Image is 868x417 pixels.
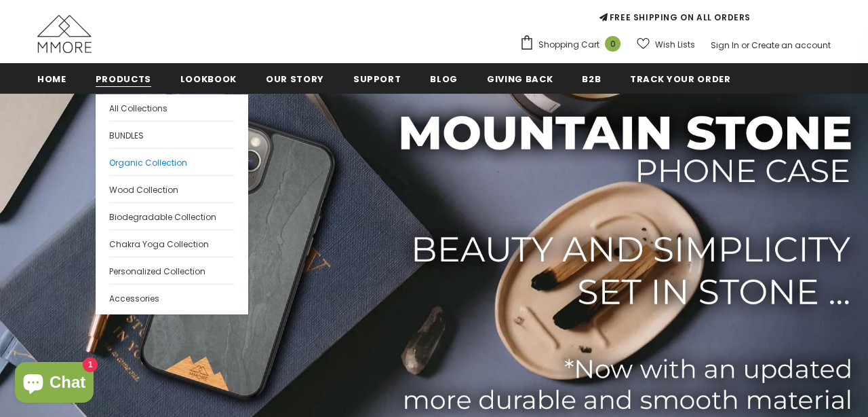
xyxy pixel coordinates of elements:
span: All Collections [109,103,167,114]
span: support [353,73,401,86]
span: Our Story [266,73,324,86]
a: B2B [582,63,601,94]
span: or [741,39,749,51]
a: Blog [430,63,458,94]
a: Wood Collection [109,175,235,202]
a: Sign In [711,39,739,51]
a: Giving back [487,63,553,94]
span: Lookbook [180,73,237,86]
span: Track your order [630,73,730,86]
a: Chakra Yoga Collection [109,230,235,257]
span: Home [37,73,66,86]
a: Create an account [751,39,831,51]
a: Lookbook [180,63,237,94]
span: B2B [582,73,601,86]
span: Wood Collection [109,184,178,196]
a: Organic Collection [109,148,235,175]
span: Organic Collection [109,157,187,168]
span: Chakra Yoga Collection [109,238,209,250]
span: Products [96,73,151,86]
a: Biodegradable Collection [109,202,235,230]
span: Accessories [109,293,159,304]
span: Biodegradable Collection [109,211,216,223]
a: All Collections [109,94,235,121]
a: Our Story [266,63,324,94]
a: BUNDLES [109,121,235,148]
span: Shopping Cart [538,38,599,52]
a: Home [37,63,66,94]
span: Personalized Collection [109,266,205,277]
a: Track your order [630,63,730,94]
inbox-online-store-chat: Shopify online store chat [11,362,98,406]
a: Wish Lists [637,33,695,56]
a: Personalized Collection [109,257,235,284]
a: Products [96,63,151,94]
a: support [353,63,401,94]
span: BUNDLES [109,130,144,141]
span: Blog [430,73,458,86]
a: Accessories [109,284,235,311]
img: MMORE Cases [37,15,92,53]
span: Wish Lists [655,38,695,52]
a: Shopping Cart 0 [519,35,627,55]
span: 0 [605,36,620,52]
span: Giving back [487,73,553,86]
